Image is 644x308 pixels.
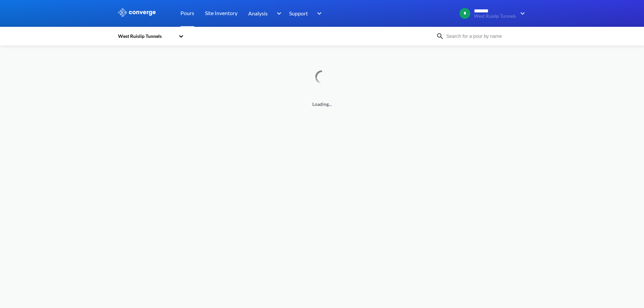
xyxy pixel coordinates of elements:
[248,9,268,17] span: Analysis
[436,32,444,40] img: icon-search.svg
[474,14,516,19] span: West Ruislip Tunnels
[117,33,175,40] div: West Ruislip Tunnels
[444,33,525,40] input: Search for a pour by name
[117,8,156,17] img: logo_ewhite.svg
[117,101,527,108] span: Loading...
[289,9,308,17] span: Support
[516,9,527,17] img: downArrow.svg
[313,9,323,17] img: downArrow.svg
[272,9,283,17] img: downArrow.svg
